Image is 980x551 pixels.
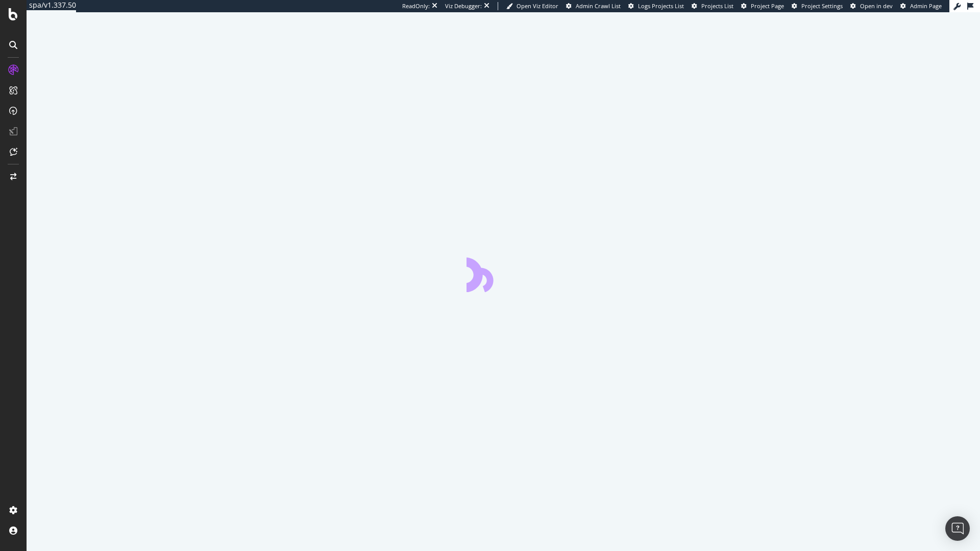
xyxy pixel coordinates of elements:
a: Project Settings [792,2,843,10]
span: Project Page [751,2,784,10]
div: Viz Debugger: [445,2,482,10]
span: Project Settings [801,2,843,10]
span: Open in dev [860,2,893,10]
a: Admin Page [900,2,942,10]
a: Open Viz Editor [506,2,558,10]
span: Admin Crawl List [576,2,621,10]
a: Project Page [741,2,784,10]
a: Logs Projects List [628,2,684,10]
span: Projects List [701,2,733,10]
span: Open Viz Editor [517,2,558,10]
a: Projects List [692,2,733,10]
span: Logs Projects List [638,2,684,10]
span: Admin Page [910,2,942,10]
div: animation [467,255,540,292]
a: Admin Crawl List [566,2,621,10]
div: Open Intercom Messenger [945,516,970,541]
div: ReadOnly: [402,2,430,10]
a: Open in dev [850,2,893,10]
